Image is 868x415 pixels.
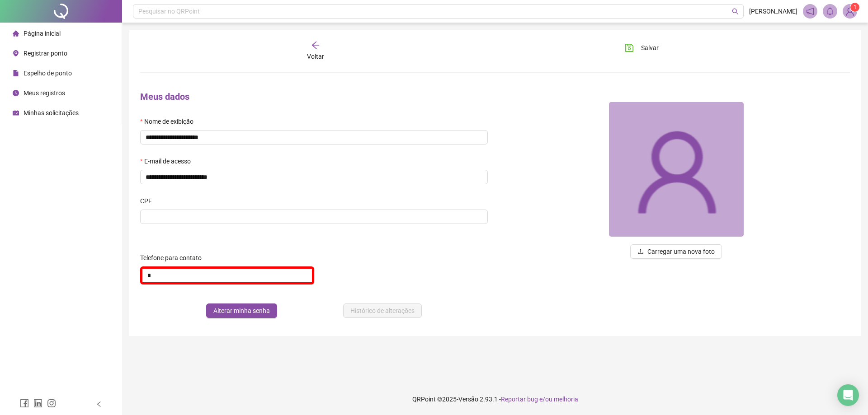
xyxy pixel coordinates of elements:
[618,41,665,55] button: Salvar
[343,303,422,318] button: Histórico de alterações
[122,383,868,415] footer: QRPoint © 2025 - 2.93.1 -
[140,196,158,206] label: CPF
[647,247,715,256] span: Carregar uma nova foto
[732,8,739,15] span: search
[641,43,659,53] span: Salvar
[609,102,744,237] img: 95096
[33,399,42,408] span: linkedin
[850,3,859,12] sup: Atualize o seu contato no menu Meus Dados
[826,7,834,15] span: bell
[24,30,61,37] span: Página inicial
[13,70,19,76] span: file
[458,396,478,403] span: Versão
[213,306,270,316] span: Alterar minha senha
[637,248,644,255] span: upload
[13,50,19,56] span: environment
[24,109,79,117] span: Minhas solicitações
[47,399,56,408] span: instagram
[24,50,67,57] span: Registrar ponto
[307,53,324,60] span: Voltar
[501,396,578,403] span: Reportar bug e/ou melhoria
[13,90,19,96] span: clock-circle
[140,117,199,126] label: Nome de exibição
[13,30,19,37] span: home
[837,384,859,406] div: Open Intercom Messenger
[854,4,857,10] span: 1
[311,41,320,50] span: arrow-left
[806,7,814,15] span: notification
[140,156,197,166] label: E-mail de acesso
[24,89,65,97] span: Meus registros
[206,303,277,318] button: Alterar minha senha
[625,43,634,52] span: save
[20,399,29,408] span: facebook
[843,5,857,18] img: 95096
[140,90,488,103] h4: Meus dados
[96,401,102,407] span: left
[749,6,797,16] span: [PERSON_NAME]
[13,110,19,116] span: schedule
[24,70,72,77] span: Espelho de ponto
[630,244,722,259] button: uploadCarregar uma nova foto
[140,253,208,263] label: Telefone para contato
